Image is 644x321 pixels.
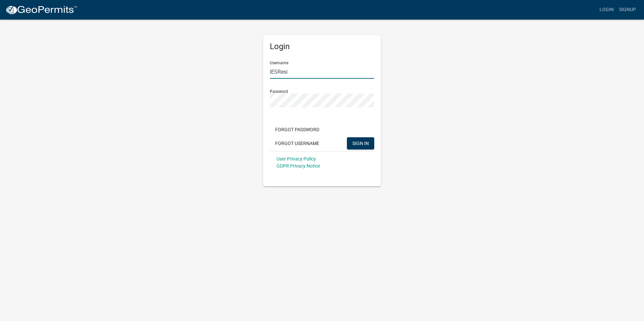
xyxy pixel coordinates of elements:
a: GDPR Privacy Notice [277,163,320,169]
a: User Privacy Policy [277,156,316,162]
span: SIGN IN [352,140,369,146]
button: SIGN IN [347,137,374,149]
h5: Login [270,42,374,51]
a: Login [597,3,616,16]
button: Forgot Username [270,137,325,149]
button: Forgot Password [270,123,325,136]
a: Signup [616,3,639,16]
